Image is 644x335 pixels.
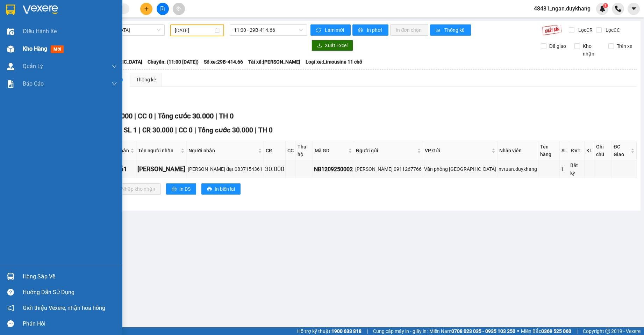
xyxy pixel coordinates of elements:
[166,183,196,195] button: printerIn DS
[316,28,322,33] span: sync
[160,6,165,11] span: file-add
[258,126,273,134] span: TH 0
[175,27,213,34] input: 12/09/2025
[23,62,43,71] span: Quản Lý
[198,126,253,134] span: Tổng cước 30.000
[172,187,177,192] span: printer
[188,165,263,173] div: [PERSON_NAME] đạt 0837154361
[138,112,152,120] span: CC 0
[614,143,629,158] span: ĐC Giao
[234,25,303,35] span: 11:00 - 29B-414.66
[157,3,169,15] button: file-add
[296,141,313,160] th: Thu hộ
[188,147,257,154] span: Người nhận
[23,287,117,298] div: Hướng dẫn sử dụng
[176,6,181,11] span: aim
[137,164,185,174] div: [PERSON_NAME]
[201,183,241,195] button: printerIn biên lai
[561,165,568,173] div: 1
[7,28,14,35] img: warehouse-icon
[255,126,257,134] span: |
[575,26,594,34] span: Lọc CR
[154,112,156,120] span: |
[424,165,496,173] div: Văn phòng [GEOGRAPHIC_DATA]
[631,6,637,12] span: caret-down
[603,3,608,8] sup: 1
[7,289,14,296] span: question-circle
[112,81,117,87] span: down
[604,3,607,8] span: 1
[546,42,569,50] span: Đã giao
[517,330,519,333] span: ⚪️
[51,45,64,53] span: mới
[542,24,562,36] img: 9k=
[139,126,141,134] span: |
[367,26,383,34] span: In phơi
[173,3,185,15] button: aim
[144,6,149,11] span: plus
[306,58,362,66] span: Loại xe: Limousine 11 chỗ
[521,327,571,335] span: Miền Bắc
[603,26,621,34] span: Lọc CC
[325,26,345,34] span: Làm mới
[315,147,347,154] span: Mã GD
[7,80,14,88] img: solution-icon
[356,147,416,154] span: Người gửi
[7,45,14,53] img: warehouse-icon
[108,183,161,195] button: downloadNhập kho nhận
[7,305,14,311] span: notification
[580,42,603,58] span: Kho nhận
[297,327,362,335] span: Hỗ trợ kỹ thuật:
[134,112,136,120] span: |
[541,328,571,334] strong: 0369 525 060
[215,112,217,120] span: |
[430,24,471,36] button: bar-chartThống kê
[498,141,538,160] th: Nhân viên
[310,24,351,36] button: syncLàm mới
[23,27,57,36] span: Điều hành xe
[286,141,296,160] th: CC
[7,320,14,327] span: message
[6,5,15,15] img: logo-vxr
[138,147,179,154] span: Tên người nhận
[7,273,14,280] img: warehouse-icon
[390,24,428,36] button: In đơn chọn
[444,26,465,34] span: Thống kê
[352,24,388,36] button: printerIn phơi
[204,58,243,66] span: Số xe: 29B-414.66
[313,160,354,178] td: NB1209250002
[373,327,428,335] span: Cung cấp máy in - giấy in:
[219,112,234,120] span: TH 0
[569,141,585,160] th: ĐVT
[355,165,422,173] div: [PERSON_NAME] 0911267766
[499,165,537,173] div: nvtuan.duykhang
[112,64,117,69] span: down
[331,328,362,334] strong: 1900 633 818
[215,185,235,193] span: In biên lai
[325,42,348,49] span: Xuất Excel
[528,4,596,13] span: 48481_ngan.duykhang
[423,160,498,178] td: Văn phòng Ninh Bình
[142,126,173,134] span: CR 30.000
[264,141,286,160] th: CR
[425,147,490,154] span: VP Gửi
[23,319,117,329] div: Phản hồi
[314,165,353,174] div: NB1209250002
[148,58,199,66] span: Chuyến: (11:00 [DATE])
[577,327,578,335] span: |
[136,160,187,178] td: nguyễn thành đạt
[594,141,612,160] th: Ghi chú
[23,304,105,312] span: Giới thiệu Vexere, nhận hoa hồng
[615,6,621,12] img: phone-icon
[7,63,14,70] img: warehouse-icon
[599,6,606,12] img: icon-new-feature
[23,45,47,52] span: Kho hàng
[605,329,610,334] span: copyright
[451,328,515,334] strong: 0708 023 035 - 0935 103 250
[194,126,196,134] span: |
[585,141,594,160] th: KL
[136,76,156,83] div: Thống kê
[317,43,322,49] span: download
[560,141,569,160] th: SL
[175,126,177,134] span: |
